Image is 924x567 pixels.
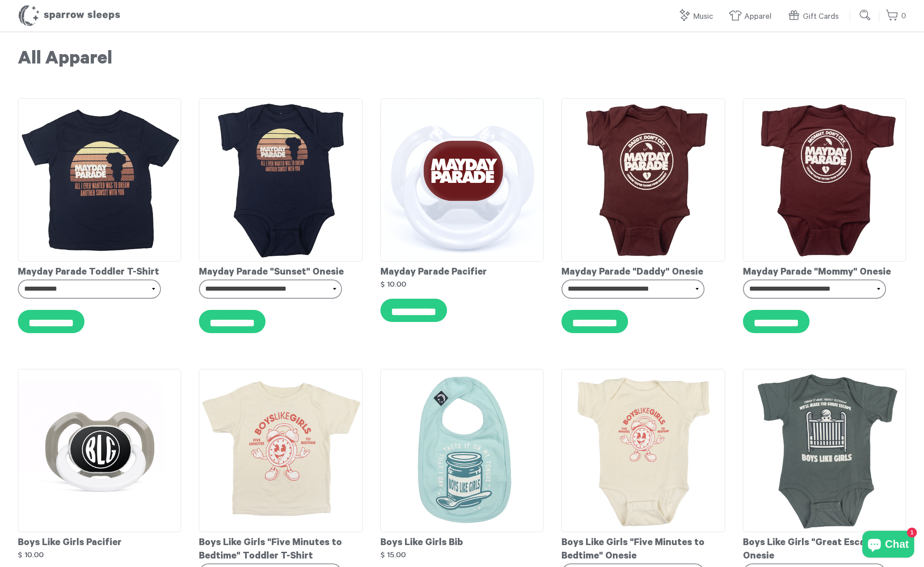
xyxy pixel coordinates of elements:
a: 0 [886,7,906,26]
div: Mayday Parade Pacifier [380,262,544,279]
a: Music [678,7,717,26]
div: Mayday Parade "Mommy" Onesie [743,262,906,279]
a: Apparel [729,7,776,26]
a: Gift Cards [787,7,843,26]
div: Mayday Parade "Sunset" Onesie [199,262,362,279]
img: BoysLikegirls-Pacifier_grande.jpg [18,369,181,532]
div: Mayday Parade Toddler T-Shirt [18,262,181,279]
h1: Sparrow Sleeps [18,4,121,27]
img: BoysLikeGirls-Bib_grande.jpg [380,369,544,532]
div: Boys Like Girls "Five Minutes to Bedtime" Onesie [561,532,725,563]
input: Submit [856,6,874,24]
strong: $ 15.00 [380,551,406,559]
img: BoysLikeGirls-Escape-Onesie_grande.jpg [743,369,906,532]
div: Boys Like Girls "Great Escape" Onesie [743,532,906,563]
img: Mayday_Parade_-_Mommy_Onesie_grande.png [743,98,906,262]
inbox-online-store-chat: Shopify online store chat [860,531,917,560]
strong: $ 10.00 [380,280,406,288]
div: Boys Like Girls Bib [380,532,544,550]
img: MaydayParade-SunsetOnesie_grande.png [199,98,362,262]
div: Mayday Parade "Daddy" Onesie [561,262,725,279]
strong: $ 10.00 [18,551,44,559]
img: BoysLikeGirls-Clock-ToddlerT-shirt_grande.jpg [199,369,362,532]
img: Mayday_Parade_-_Daddy_Onesie_grande.png [561,98,725,262]
h1: All Apparel [18,49,906,72]
img: MaydayParade-SunsetToddlerT-shirt_grande.png [18,98,181,262]
div: Boys Like Girls "Five Minutes to Bedtime" Toddler T-Shirt [199,532,362,563]
img: MaydayParadePacifierMockup_grande.png [380,98,544,262]
div: Boys Like Girls Pacifier [18,532,181,550]
img: Boys_Like_Girls_-_Clock_-_Onesie_grande.jpg [561,369,725,532]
